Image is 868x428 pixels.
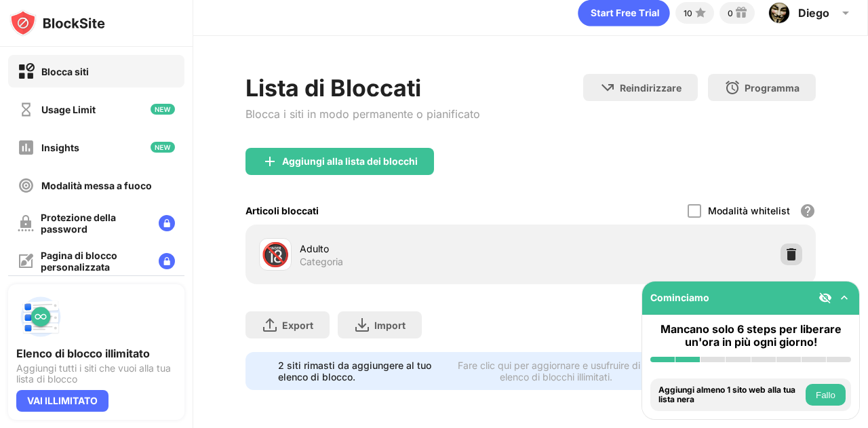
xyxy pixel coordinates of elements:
[708,205,790,216] div: Modalità whitelist
[818,291,832,305] img: eye-not-visible.svg
[18,63,35,80] img: block-on.svg
[837,291,851,305] img: omni-setup-toggle.svg
[245,107,480,121] div: Blocca i siti in modo permanente o pianificato
[41,104,96,115] div: Usage Limit
[684,8,692,18] div: 10
[728,8,733,18] div: 0
[745,82,800,94] div: Programma
[620,82,682,94] div: Reindirizzare
[16,363,176,385] div: Aggiungi tutti i siti che vuoi alla tua lista di blocco
[151,104,175,115] img: new-icon.svg
[18,215,34,231] img: password-protection-off.svg
[41,66,89,77] div: Blocca siti
[159,253,175,269] img: lock-menu.svg
[658,385,802,405] div: Aggiungi almeno 1 sito web alla tua lista nera
[18,101,35,118] img: time-usage-off.svg
[151,142,175,153] img: new-icon.svg
[16,347,176,360] div: Elenco di blocco illimitato
[768,2,790,24] img: ACg8ocLPAbFNO9bF2KiB-5D7aLMxNsJq3zjgBV3J3qEfqvUycaxHFo4=s96-c
[18,139,35,156] img: insights-off.svg
[650,292,709,303] div: Cominciamo
[261,241,290,269] div: 🔞
[798,6,829,20] div: Diego
[18,177,35,194] img: focus-off.svg
[374,319,406,331] div: Import
[16,292,65,341] img: push-block-list.svg
[18,253,34,269] img: customize-block-page-off.svg
[41,250,148,273] div: Pagina di blocco personalizzata
[41,180,152,191] div: Modalità messa a fuoco
[282,319,313,331] div: Export
[41,142,79,153] div: Insights
[650,323,851,349] div: Mancano solo 6 steps per liberare un'ora in più ogni giorno!
[245,205,319,216] div: Articoli bloccati
[282,156,418,167] div: Aggiungi alla lista dei blocchi
[159,215,175,231] img: lock-menu.svg
[448,359,665,383] div: Fare clic qui per aggiornare e usufruire di un elenco di blocchi illimitati.
[300,241,531,256] div: Adulto
[245,74,480,102] div: Lista di Bloccati
[692,5,709,21] img: points-small.svg
[806,384,846,406] button: Fallo
[9,9,105,37] img: logo-blocksite.svg
[733,5,749,21] img: reward-small.svg
[41,212,148,235] div: Protezione della password
[16,390,108,412] div: VAI ILLIMITATO
[278,359,440,383] div: 2 siti rimasti da aggiungere al tuo elenco di blocco.
[300,256,343,268] div: Categoria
